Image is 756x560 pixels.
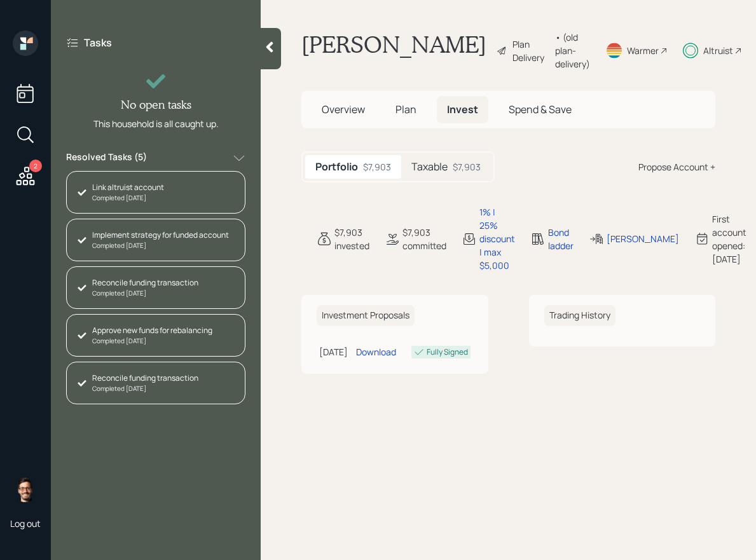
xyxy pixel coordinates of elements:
[92,372,198,384] div: Reconcile funding transaction
[301,31,486,71] h1: [PERSON_NAME]
[93,117,219,130] div: This household is all caught up.
[315,161,358,173] h5: Portfolio
[13,477,38,502] img: sami-boghos-headshot.png
[92,325,212,336] div: Approve new funds for rebalancing
[703,44,733,57] div: Altruist
[363,160,391,174] div: $7,903
[92,336,212,346] div: Completed [DATE]
[712,212,746,266] div: First account opened: [DATE]
[356,345,396,359] div: Download
[92,229,229,241] div: Implement strategy for funded account
[427,346,468,358] div: Fully Signed
[453,160,481,174] div: $7,903
[319,345,351,359] div: [DATE]
[92,384,198,393] div: Completed [DATE]
[66,151,147,166] label: Resolved Tasks ( 5 )
[92,193,164,203] div: Completed [DATE]
[512,38,549,64] div: Plan Delivery
[84,36,112,50] label: Tasks
[411,161,448,173] h5: Taxable
[509,102,572,116] span: Spend & Save
[92,289,198,298] div: Completed [DATE]
[121,98,191,112] h4: No open tasks
[334,226,369,252] div: $7,903 invested
[638,160,715,174] div: Propose Account +
[607,232,679,245] div: [PERSON_NAME]
[479,205,515,272] div: 1% | 25% discount | max $5,000
[92,277,198,289] div: Reconcile funding transaction
[447,102,478,116] span: Invest
[555,31,590,71] div: • (old plan-delivery)
[92,241,229,250] div: Completed [DATE]
[544,305,615,326] h6: Trading History
[29,160,42,172] div: 2
[627,44,659,57] div: Warmer
[322,102,365,116] span: Overview
[317,305,415,326] h6: Investment Proposals
[10,517,41,529] div: Log out
[92,182,164,193] div: Link altruist account
[395,102,416,116] span: Plan
[402,226,446,252] div: $7,903 committed
[548,226,574,252] div: Bond ladder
